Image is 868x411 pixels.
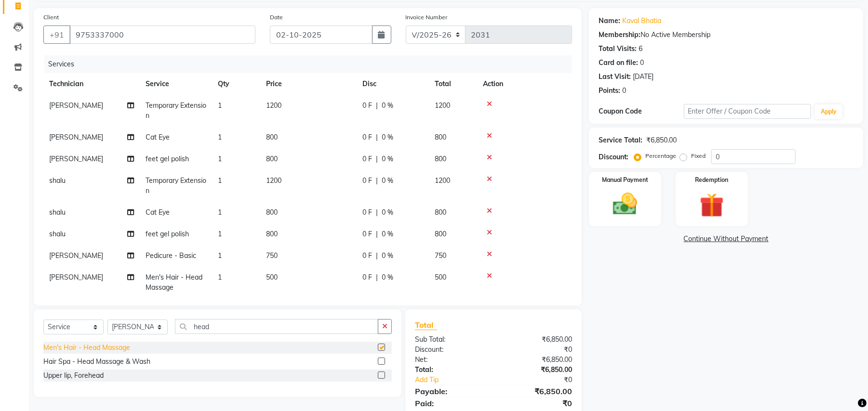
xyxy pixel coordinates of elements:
[684,104,811,119] input: Enter Offer / Coupon Code
[494,355,579,365] div: ₹6,850.00
[695,176,728,184] label: Redemption
[435,101,450,110] span: 1200
[218,208,222,217] span: 1
[260,73,357,95] th: Price
[599,30,641,40] div: Membership:
[376,101,378,111] span: |
[435,273,446,282] span: 500
[382,154,393,164] span: 0 %
[494,334,579,345] div: ₹6,850.00
[408,365,494,375] div: Total:
[362,251,372,261] span: 0 F
[382,251,393,261] span: 0 %
[605,190,645,218] img: _cash.svg
[494,365,579,375] div: ₹6,850.00
[266,176,281,185] span: 1200
[362,101,372,111] span: 0 F
[362,272,372,283] span: 0 F
[266,273,278,282] span: 500
[376,272,378,283] span: |
[266,208,278,217] span: 800
[376,132,378,142] span: |
[175,319,378,334] input: Search or Scan
[218,154,222,163] span: 1
[362,207,372,218] span: 0 F
[146,133,170,141] span: Cat Eye
[266,101,281,110] span: 1200
[646,135,677,145] div: ₹6,850.00
[435,251,446,260] span: 750
[218,101,222,110] span: 1
[266,154,278,163] span: 800
[43,26,70,44] button: +91
[494,345,579,355] div: ₹0
[69,26,255,44] input: Search by Name/Mobile/Email/Code
[266,251,278,260] span: 750
[599,72,631,82] div: Last Visit:
[382,132,393,142] span: 0 %
[362,154,372,164] span: 0 F
[408,398,494,409] div: Paid:
[640,58,644,68] div: 0
[376,207,378,218] span: |
[408,345,494,355] div: Discount:
[146,154,189,163] span: feet gel polish
[639,44,642,54] div: 6
[218,176,222,185] span: 1
[435,176,450,185] span: 1200
[599,152,628,162] div: Discount:
[146,101,206,120] span: Temporary Extension
[146,230,189,238] span: feet gel polish
[382,229,393,239] span: 0 %
[270,13,283,22] label: Date
[43,371,104,381] div: Upper lip, Forehead
[599,135,642,145] div: Service Total:
[146,251,196,260] span: Pedicure - Basic
[357,73,429,95] th: Disc
[362,229,372,239] span: 0 F
[477,73,572,95] th: Action
[376,176,378,186] span: |
[633,72,654,82] div: [DATE]
[692,190,732,220] img: _gift.svg
[591,234,861,244] a: Continue Without Payment
[645,152,676,160] label: Percentage
[49,176,66,185] span: shalu
[43,73,140,95] th: Technician
[218,133,222,141] span: 1
[212,73,260,95] th: Qty
[49,154,103,163] span: [PERSON_NAME]
[435,208,446,217] span: 800
[435,230,446,238] span: 800
[146,273,202,292] span: Men's Hair - Head Massage
[362,132,372,142] span: 0 F
[376,251,378,261] span: |
[218,273,222,282] span: 1
[218,230,222,238] span: 1
[382,272,393,283] span: 0 %
[218,251,222,260] span: 1
[622,16,661,26] a: Kaval Bhatia
[43,357,150,367] div: Hair Spa - Head Massage & Wash
[815,104,842,119] button: Apply
[408,334,494,345] div: Sub Total:
[49,208,66,217] span: shalu
[406,13,448,22] label: Invoice Number
[435,154,446,163] span: 800
[266,230,278,238] span: 800
[408,355,494,365] div: Net:
[140,73,212,95] th: Service
[691,152,706,160] label: Fixed
[49,101,103,110] span: [PERSON_NAME]
[622,86,626,96] div: 0
[382,101,393,111] span: 0 %
[43,343,130,353] div: Men's Hair - Head Massage
[599,44,637,54] div: Total Visits:
[508,375,579,385] div: ₹0
[494,385,579,397] div: ₹6,850.00
[599,30,854,40] div: No Active Membership
[362,176,372,186] span: 0 F
[429,73,477,95] th: Total
[599,106,683,116] div: Coupon Code
[602,176,648,184] label: Manual Payment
